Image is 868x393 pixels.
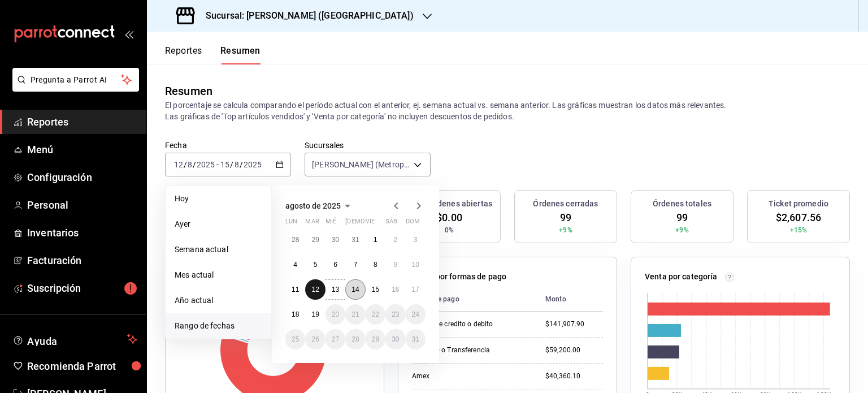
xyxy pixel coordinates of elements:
[184,160,187,169] span: /
[345,218,412,230] abbr: jueves
[165,45,202,64] button: Reportes
[216,160,219,169] span: -
[314,261,318,269] abbr: 5 de agosto de 2025
[385,254,405,275] button: 9 de agosto de 2025
[305,254,325,275] button: 5 de agosto de 2025
[292,236,299,244] abbr: 28 de julio de 2025
[27,170,137,185] span: Configuración
[187,160,193,169] input: --
[412,372,525,381] div: Amex
[165,83,212,100] div: Resumen
[285,230,305,250] button: 28 de julio de 2025
[393,236,397,244] abbr: 2 de agosto de 2025
[124,29,133,38] button: open_drawer_menu
[305,329,325,349] button: 26 de agosto de 2025
[292,335,299,343] abbr: 25 de agosto de 2025
[27,359,137,374] span: Recomienda Parrot
[311,335,319,343] abbr: 26 de agosto de 2025
[406,304,426,325] button: 24 de agosto de 2025
[345,329,365,349] button: 28 de agosto de 2025
[332,286,339,293] abbr: 13 de agosto de 2025
[345,254,365,275] button: 7 de agosto de 2025
[332,236,339,244] abbr: 30 de julio de 2025
[645,271,718,283] p: Venta por categoría
[366,218,375,230] abbr: viernes
[345,304,365,325] button: 21 de agosto de 2025
[285,199,354,213] button: agosto de 2025
[393,261,397,269] abbr: 9 de agosto de 2025
[366,230,385,250] button: 1 de agosto de 2025
[311,310,319,318] abbr: 19 de agosto de 2025
[676,210,688,225] span: 99
[240,160,243,169] span: /
[406,254,426,275] button: 10 de agosto de 2025
[533,198,598,210] h3: Órdenes cerradas
[285,329,305,349] button: 25 de agosto de 2025
[653,198,711,210] h3: Órdenes totales
[545,319,603,329] div: $141,907.90
[193,160,196,169] span: /
[372,335,379,343] abbr: 29 de agosto de 2025
[196,160,215,169] input: ----
[351,335,359,343] abbr: 28 de agosto de 2025
[175,269,262,281] span: Mes actual
[27,225,137,240] span: Inventarios
[385,218,397,230] abbr: sábado
[412,286,419,293] abbr: 17 de agosto de 2025
[285,279,305,300] button: 11 de agosto de 2025
[351,286,359,293] abbr: 14 de agosto de 2025
[165,141,291,149] label: Fecha
[173,160,184,169] input: --
[12,68,139,92] button: Pregunta a Parrot AI
[769,198,828,210] h3: Ticket promedio
[374,236,377,244] abbr: 1 de agosto de 2025
[305,279,325,300] button: 12 de agosto de 2025
[536,287,603,312] th: Monto
[31,74,121,86] span: Pregunta a Parrot AI
[325,279,345,300] button: 13 de agosto de 2025
[175,218,262,230] span: Ayer
[230,160,233,169] span: /
[220,160,230,169] input: --
[412,335,419,343] abbr: 31 de agosto de 2025
[675,225,688,235] span: +9%
[385,304,405,325] button: 23 de agosto de 2025
[175,193,262,205] span: Hoy
[27,253,137,268] span: Facturación
[305,304,325,325] button: 19 de agosto de 2025
[285,254,305,275] button: 4 de agosto de 2025
[243,160,262,169] input: ----
[412,310,419,318] abbr: 24 de agosto de 2025
[374,261,377,269] abbr: 8 de agosto de 2025
[332,335,339,343] abbr: 27 de agosto de 2025
[332,310,339,318] abbr: 20 de agosto de 2025
[776,210,821,225] span: $2,607.56
[351,310,359,318] abbr: 21 de agosto de 2025
[325,230,345,250] button: 30 de julio de 2025
[305,230,325,250] button: 29 de julio de 2025
[165,100,850,122] p: El porcentaje se calcula comparando el período actual con el anterior, ej. semana actual vs. sema...
[305,141,431,149] label: Sucursales
[345,230,365,250] button: 31 de julio de 2025
[560,210,571,225] span: 99
[559,225,572,235] span: +9%
[366,279,385,300] button: 15 de agosto de 2025
[372,310,379,318] abbr: 22 de agosto de 2025
[27,142,137,157] span: Menú
[311,236,319,244] abbr: 29 de julio de 2025
[545,372,603,381] div: $40,360.10
[412,261,419,269] abbr: 10 de agosto de 2025
[27,280,137,296] span: Suscripción
[366,254,385,275] button: 8 de agosto de 2025
[325,254,345,275] button: 6 de agosto de 2025
[354,261,358,269] abbr: 7 de agosto de 2025
[27,332,123,346] span: Ayuda
[385,329,405,349] button: 30 de agosto de 2025
[545,346,603,355] div: $59,200.00
[366,329,385,349] button: 29 de agosto de 2025
[345,279,365,300] button: 14 de agosto de 2025
[385,230,405,250] button: 2 de agosto de 2025
[27,114,137,129] span: Reportes
[285,304,305,325] button: 18 de agosto de 2025
[305,218,319,230] abbr: martes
